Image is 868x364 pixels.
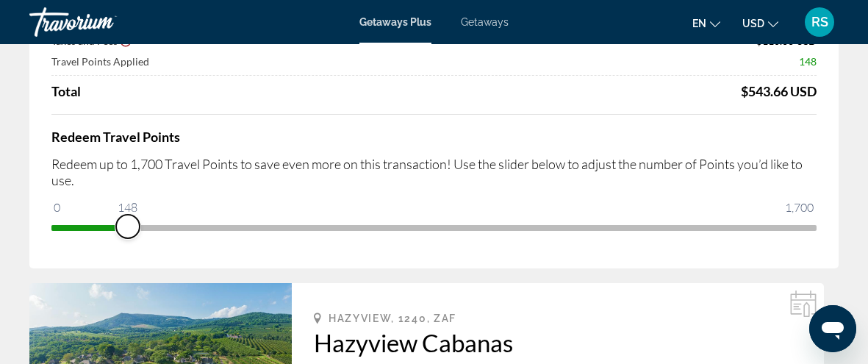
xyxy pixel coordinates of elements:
[809,305,856,352] iframe: Button to launch messaging window
[329,313,456,324] span: Hazyview, 1240, ZAF
[742,18,764,29] span: USD
[119,34,132,47] button: Show Taxes and Fees disclaimer
[741,83,817,99] div: $543.66 USD
[51,129,817,145] h4: Redeem Travel Points
[51,83,81,99] span: Total
[783,199,816,216] span: 1,700
[799,55,817,68] span: 148
[116,215,140,238] span: ngx-slider
[51,156,817,188] p: Redeem up to 1,700 Travel Points to save even more on this transaction! Use the slider below to a...
[359,16,431,28] a: Getaways Plus
[811,15,828,29] span: RS
[692,18,706,29] span: en
[461,16,509,28] a: Getaways
[800,7,839,38] button: User Menu
[742,13,778,34] button: Change currency
[692,13,720,34] button: Change language
[314,328,802,357] a: Hazyview Cabanas
[29,3,176,41] a: Travorium
[51,55,149,68] span: Travel Points Applied
[51,199,62,216] span: 0
[115,199,140,216] span: 148
[51,225,817,228] ngx-slider: ngx-slider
